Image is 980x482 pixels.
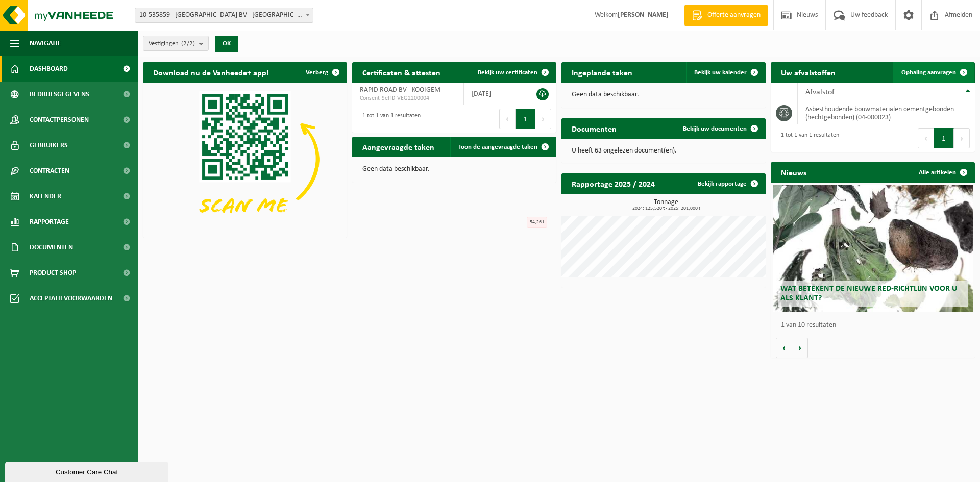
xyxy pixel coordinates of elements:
span: Rapportage [30,209,69,235]
button: Vorige [776,338,792,358]
span: Gebruikers [30,133,68,158]
h2: Rapportage 2025 / 2024 [561,173,665,193]
span: Bekijk uw certificaten [478,69,537,76]
a: Bekijk rapportage [690,173,765,194]
span: Offerte aanvragen [705,10,763,20]
button: Next [954,128,970,148]
h2: Certificaten & attesten [352,62,451,82]
h3: Tonnage [567,199,766,211]
a: Wat betekent de nieuwe RED-richtlijn voor u als klant? [773,185,973,312]
td: asbesthoudende bouwmaterialen cementgebonden (hechtgebonden) (04-000023) [798,102,975,124]
h2: Documenten [561,118,627,138]
button: 1 [934,128,954,148]
span: Acceptatievoorwaarden [30,286,112,311]
p: Geen data beschikbaar. [572,91,755,98]
button: Volgende [792,338,808,358]
iframe: chat widget [5,460,170,482]
img: Download de VHEPlus App [143,83,347,236]
div: 1 tot 1 van 1 resultaten [357,108,421,130]
span: Contracten [30,158,69,184]
span: 10-535859 - RAPID ROAD BV - KOOIGEM [135,8,313,22]
h2: Aangevraagde taken [352,137,445,157]
button: Previous [499,109,516,129]
p: Geen data beschikbaar. [362,166,546,173]
span: 10-535859 - RAPID ROAD BV - KOOIGEM [135,8,313,23]
span: Documenten [30,235,73,260]
button: Vestigingen(2/2) [143,36,209,51]
span: 2024: 125,520 t - 2025: 201,000 t [567,206,766,211]
h2: Ingeplande taken [561,62,643,82]
a: Bekijk uw certificaten [470,62,555,83]
span: Navigatie [30,31,61,56]
button: OK [215,36,238,52]
div: 1 tot 1 van 1 resultaten [776,127,839,149]
strong: [PERSON_NAME] [618,11,669,19]
a: Offerte aanvragen [684,5,768,26]
span: Product Shop [30,260,76,286]
a: Toon de aangevraagde taken [450,137,555,157]
span: Ophaling aanvragen [901,69,956,76]
span: RAPID ROAD BV - KOOIGEM [360,86,440,94]
span: Bedrijfsgegevens [30,82,89,107]
a: Bekijk uw kalender [686,62,765,83]
span: Kalender [30,184,61,209]
count: (2/2) [181,40,195,47]
span: Consent-SelfD-VEG2200004 [360,94,456,103]
span: Bekijk uw documenten [683,125,747,132]
button: Previous [918,128,934,148]
button: Verberg [298,62,346,83]
button: Next [535,109,551,129]
td: [DATE] [464,83,521,105]
span: Dashboard [30,56,68,82]
span: Afvalstof [805,88,835,96]
p: U heeft 63 ongelezen document(en). [572,147,755,155]
a: Ophaling aanvragen [893,62,974,83]
a: Alle artikelen [911,162,974,183]
p: 1 van 10 resultaten [781,322,970,329]
span: Toon de aangevraagde taken [458,144,537,150]
h2: Nieuws [771,162,817,182]
span: Contactpersonen [30,107,89,133]
span: Bekijk uw kalender [694,69,747,76]
span: Verberg [306,69,328,76]
h2: Download nu de Vanheede+ app! [143,62,279,82]
span: Wat betekent de nieuwe RED-richtlijn voor u als klant? [780,285,957,302]
a: Bekijk uw documenten [675,118,765,139]
h2: Uw afvalstoffen [771,62,846,82]
button: 1 [516,109,535,129]
span: Vestigingen [149,36,195,52]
